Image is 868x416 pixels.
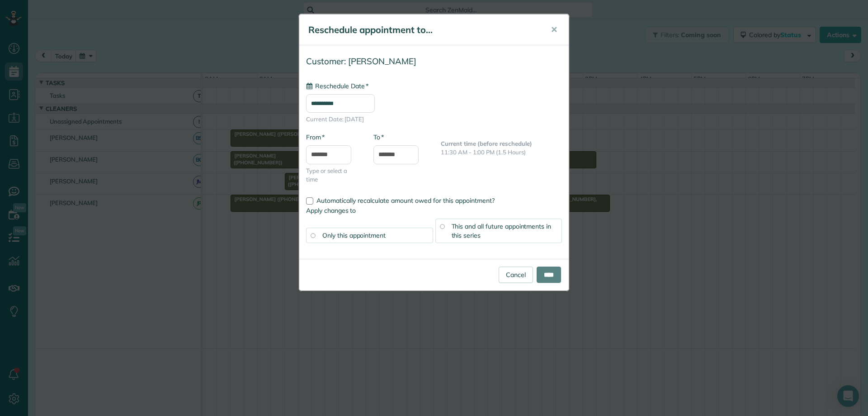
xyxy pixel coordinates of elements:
span: Current Date: [DATE] [306,115,562,124]
label: Reschedule Date [306,81,368,91]
span: Automatically recalculate amount owed for this appointment? [316,196,495,205]
label: Apply changes to [306,206,562,215]
span: Only this appointment [322,231,386,239]
p: 11:30 AM - 1:00 PM (1.5 Hours) [441,148,562,157]
span: This and all future appointments in this series [452,222,552,239]
span: Type or select a time [306,167,360,184]
h5: Reschedule appointment to... [308,24,538,36]
label: To [373,133,384,142]
a: Cancel [499,267,533,283]
label: From [306,133,325,142]
h4: Customer: [PERSON_NAME] [306,57,562,66]
input: Only this appointment [311,233,315,238]
b: Current time (before reschedule) [441,140,532,147]
span: ✕ [551,24,557,35]
input: This and all future appointments in this series [440,224,444,229]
